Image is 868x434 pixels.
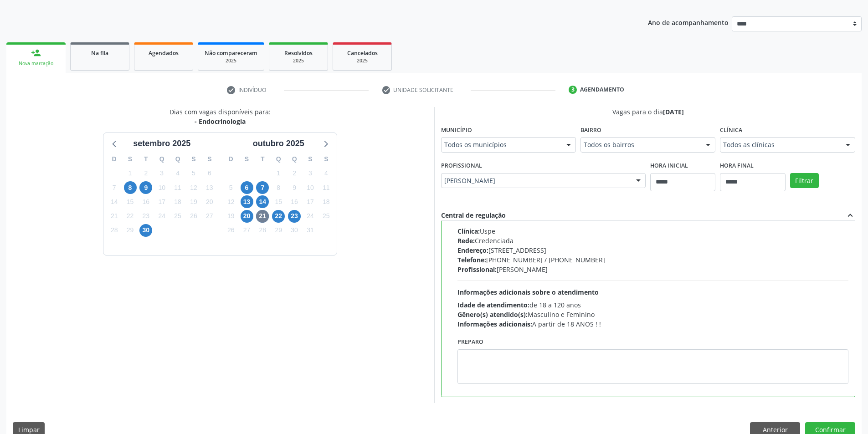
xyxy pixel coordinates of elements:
span: domingo, 28 de setembro de 2025 [108,224,121,237]
span: domingo, 21 de setembro de 2025 [108,210,121,223]
span: Agendados [149,49,179,57]
div: Dias com vagas disponíveis para: [169,107,271,126]
label: Município [441,123,472,137]
span: quinta-feira, 4 de setembro de 2025 [171,167,184,180]
div: person_add [31,48,41,58]
label: Bairro [580,123,601,137]
span: Clínica: [457,227,480,235]
div: Vagas para o dia [441,107,856,117]
span: quarta-feira, 15 de outubro de 2025 [272,195,285,208]
span: quinta-feira, 30 de outubro de 2025 [288,224,301,237]
p: Ano de acompanhamento [648,16,729,28]
span: domingo, 19 de outubro de 2025 [225,210,237,223]
span: sábado, 27 de setembro de 2025 [203,210,216,223]
span: terça-feira, 28 de outubro de 2025 [256,224,269,237]
label: Profissional [441,159,482,173]
span: terça-feira, 30 de setembro de 2025 [139,224,152,237]
span: [PERSON_NAME] [444,176,627,185]
span: Gênero(s) atendido(s): [457,310,528,319]
span: terça-feira, 21 de outubro de 2025 [256,210,269,223]
span: sexta-feira, 3 de outubro de 2025 [304,167,317,180]
button: Filtrar [790,173,819,189]
span: Idade de atendimento: [457,301,529,309]
span: Cancelados [347,49,378,57]
span: sábado, 25 de outubro de 2025 [320,210,333,223]
span: Telefone: [457,255,486,264]
span: segunda-feira, 13 de outubro de 2025 [241,195,253,208]
div: Q [170,152,186,166]
span: sábado, 4 de outubro de 2025 [320,167,333,180]
span: segunda-feira, 15 de setembro de 2025 [124,195,137,208]
span: terça-feira, 16 de setembro de 2025 [139,195,152,208]
span: terça-feira, 23 de setembro de 2025 [139,210,152,223]
span: segunda-feira, 6 de outubro de 2025 [241,181,253,194]
span: quarta-feira, 1 de outubro de 2025 [272,167,285,180]
span: Rede: [457,236,475,245]
span: Informações adicionais: [457,320,532,328]
span: domingo, 5 de outubro de 2025 [225,181,237,194]
span: sexta-feira, 5 de setembro de 2025 [187,167,200,180]
span: quarta-feira, 29 de outubro de 2025 [272,224,285,237]
span: sábado, 13 de setembro de 2025 [203,181,216,194]
span: segunda-feira, 22 de setembro de 2025 [124,210,137,223]
span: Não compareceram [205,49,257,57]
span: sábado, 20 de setembro de 2025 [203,195,216,208]
div: T [255,152,271,166]
span: domingo, 7 de setembro de 2025 [108,181,121,194]
label: Clínica [720,123,742,137]
span: quinta-feira, 11 de setembro de 2025 [171,181,184,194]
div: T [138,152,154,166]
div: S [303,152,318,166]
div: Q [271,152,287,166]
span: Na fila [91,49,108,57]
div: 2025 [339,57,385,64]
div: 2025 [205,57,257,64]
span: Todos os municípios [444,140,557,149]
i: expand_less [845,210,855,220]
span: segunda-feira, 27 de outubro de 2025 [241,224,253,237]
div: D [223,152,239,166]
span: Todos as clínicas [723,140,836,149]
div: Credenciada [457,236,849,245]
div: S [239,152,255,166]
span: terça-feira, 9 de setembro de 2025 [139,181,152,194]
div: setembro 2025 [129,138,194,150]
label: Hora inicial [650,159,688,173]
label: Hora final [720,159,754,173]
div: de 18 a 120 anos [457,300,849,310]
span: quarta-feira, 3 de setembro de 2025 [155,167,168,180]
span: quarta-feira, 8 de outubro de 2025 [272,181,285,194]
div: 3 [569,86,577,94]
span: sexta-feira, 10 de outubro de 2025 [304,181,317,194]
span: sexta-feira, 17 de outubro de 2025 [304,195,317,208]
span: sábado, 11 de outubro de 2025 [320,181,333,194]
span: sábado, 18 de outubro de 2025 [320,195,333,208]
div: Nova marcação [13,60,59,67]
span: Todos os bairros [584,140,697,149]
span: sexta-feira, 24 de outubro de 2025 [304,210,317,223]
div: Q [154,152,170,166]
span: segunda-feira, 8 de setembro de 2025 [124,181,137,194]
span: quarta-feira, 22 de outubro de 2025 [272,210,285,223]
div: [PHONE_NUMBER] / [PHONE_NUMBER] [457,255,849,265]
span: quinta-feira, 18 de setembro de 2025 [171,195,184,208]
span: domingo, 12 de outubro de 2025 [225,195,237,208]
span: segunda-feira, 29 de setembro de 2025 [124,224,137,237]
div: S [318,152,334,166]
div: outubro 2025 [249,138,308,150]
div: Agendamento [580,86,624,94]
span: sexta-feira, 12 de setembro de 2025 [187,181,200,194]
div: S [122,152,138,166]
span: sexta-feira, 31 de outubro de 2025 [304,224,317,237]
div: Masculino e Feminino [457,310,849,319]
span: Resolvidos [284,49,313,57]
div: [STREET_ADDRESS] [457,245,849,255]
div: Q [287,152,303,166]
span: terça-feira, 2 de setembro de 2025 [139,167,152,180]
span: quinta-feira, 23 de outubro de 2025 [288,210,301,223]
span: quarta-feira, 17 de setembro de 2025 [155,195,168,208]
div: S [186,152,202,166]
span: terça-feira, 14 de outubro de 2025 [256,195,269,208]
span: quinta-feira, 2 de outubro de 2025 [288,167,301,180]
div: 2025 [276,57,321,64]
